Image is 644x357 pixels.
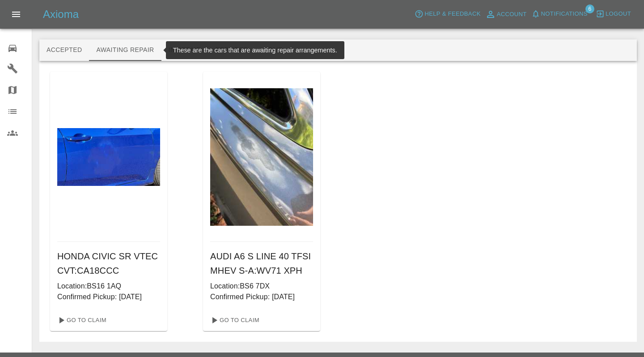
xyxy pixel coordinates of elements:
[57,281,160,292] p: Location: BS16 1AQ
[210,292,313,302] p: Confirmed Pickup: [DATE]
[593,7,633,21] button: Logout
[54,313,109,327] a: Go To Claim
[606,9,631,19] span: Logout
[541,9,588,19] span: Notifications
[89,39,161,61] button: Awaiting Repair
[424,9,480,19] span: Help & Feedback
[43,7,79,22] h5: Axioma
[39,39,89,61] button: Accepted
[255,39,296,61] button: Paid
[585,4,594,13] span: 6
[210,281,313,292] p: Location: BS6 7DX
[161,39,208,61] button: In Repair
[210,249,313,278] h6: AUDI A6 S LINE 40 TFSI MHEV S-A : WV71 XPH
[483,7,529,22] a: Account
[57,249,160,278] h6: HONDA CIVIC SR VTEC CVT : CA18CCC
[529,7,590,21] button: Notifications
[412,7,483,21] button: Help & Feedback
[208,39,255,61] button: Repaired
[497,9,527,20] span: Account
[57,292,160,302] p: Confirmed Pickup: [DATE]
[207,313,262,327] a: Go To Claim
[5,4,27,25] button: Open drawer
